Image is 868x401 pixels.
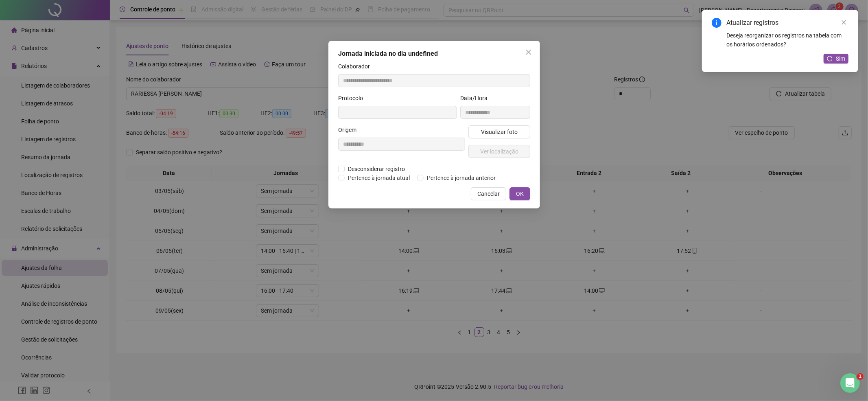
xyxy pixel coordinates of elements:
span: reload [827,56,833,61]
span: Pertence à jornada atual [345,173,413,182]
span: info-circle [712,18,722,28]
label: Protocolo [338,94,368,103]
div: Deseja reorganizar os registros na tabela com os horários ordenados? [726,31,848,49]
span: Visualizar foto [481,127,517,136]
a: Close [840,18,848,27]
span: Cancelar [477,189,500,198]
span: close [841,20,847,25]
div: Atualizar registros [726,18,848,28]
span: OK [516,189,524,198]
button: Ver localização [468,145,530,158]
label: Colaborador [338,62,375,71]
span: Pertence à jornada anterior [424,173,499,182]
span: Sim [836,54,845,63]
iframe: Intercom live chat [840,373,860,393]
button: OK [509,187,530,200]
span: 1 [857,373,864,380]
label: Origem [338,125,362,134]
div: Jornada iniciada no dia undefined [338,49,530,59]
button: Visualizar foto [468,125,530,138]
label: Data/Hora [460,94,493,103]
span: close [525,49,532,55]
button: Close [522,46,535,59]
button: Sim [824,54,848,64]
button: Cancelar [471,187,506,200]
span: Desconsiderar registro [345,164,408,173]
